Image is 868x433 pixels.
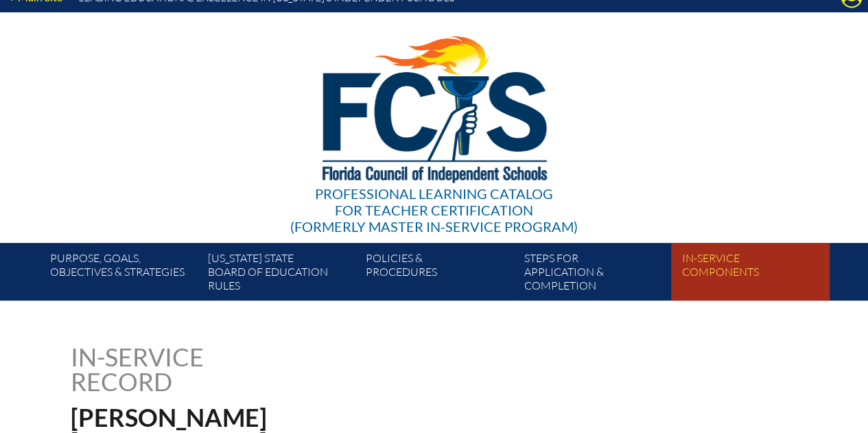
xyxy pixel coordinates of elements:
img: FCISlogo221.eps [292,12,576,200]
a: Policies &Procedures [360,248,518,301]
h1: In-service record [71,344,347,394]
span: for Teacher Certification [335,202,533,218]
a: [US_STATE] StateBoard of Education rules [202,248,360,301]
div: Professional Learning Catalog (formerly Master In-service Program) [290,185,578,235]
a: Purpose, goals,objectives & strategies [44,248,202,301]
a: Professional Learning Catalog for Teacher Certification(formerly Master In-service Program) [285,10,583,237]
a: Steps forapplication & completion [519,248,677,301]
a: In-servicecomponents [677,248,834,301]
